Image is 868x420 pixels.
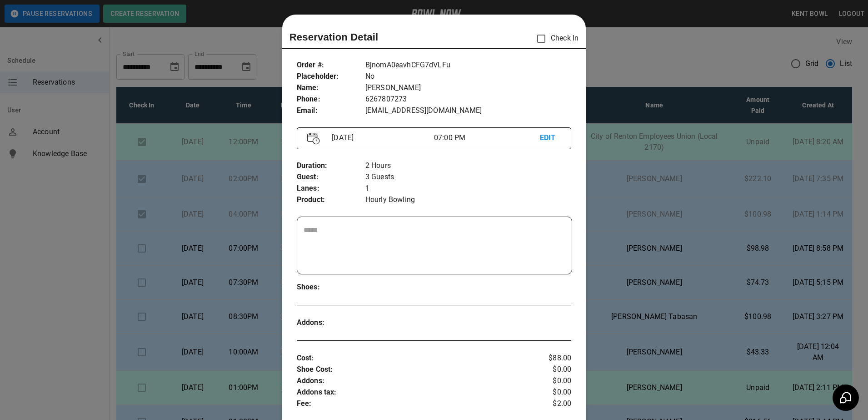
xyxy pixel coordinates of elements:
[297,60,365,71] p: Order # :
[297,194,365,206] p: Product :
[540,132,561,144] p: EDIT
[525,364,571,375] p: $0.00
[297,71,365,82] p: Placeholder :
[307,132,320,145] img: Vector
[365,82,571,94] p: [PERSON_NAME]
[297,172,365,183] p: Guest :
[434,132,540,143] p: 07:00 PM
[297,94,365,105] p: Phone :
[297,353,526,364] p: Cost :
[365,160,571,172] p: 2 Hours
[525,387,571,398] p: $0.00
[297,375,526,387] p: Addons :
[365,172,571,183] p: 3 Guests
[328,132,434,143] p: [DATE]
[525,353,571,364] p: $88.00
[297,387,526,398] p: Addons tax :
[365,71,571,82] p: No
[297,183,365,194] p: Lanes :
[525,398,571,410] p: $2.00
[525,375,571,387] p: $0.00
[365,183,571,194] p: 1
[365,194,571,206] p: Hourly Bowling
[532,29,579,48] p: Check In
[297,282,365,293] p: Shoes :
[297,398,526,410] p: Fee :
[297,82,365,94] p: Name :
[297,160,365,172] p: Duration :
[297,105,365,116] p: Email :
[365,105,571,116] p: [EMAIL_ADDRESS][DOMAIN_NAME]
[297,317,365,329] p: Addons :
[297,364,526,375] p: Shoe Cost :
[365,94,571,105] p: 6267807273
[289,30,379,45] p: Reservation Detail
[365,60,571,71] p: BjnomA0eavhCFG7dVLFu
